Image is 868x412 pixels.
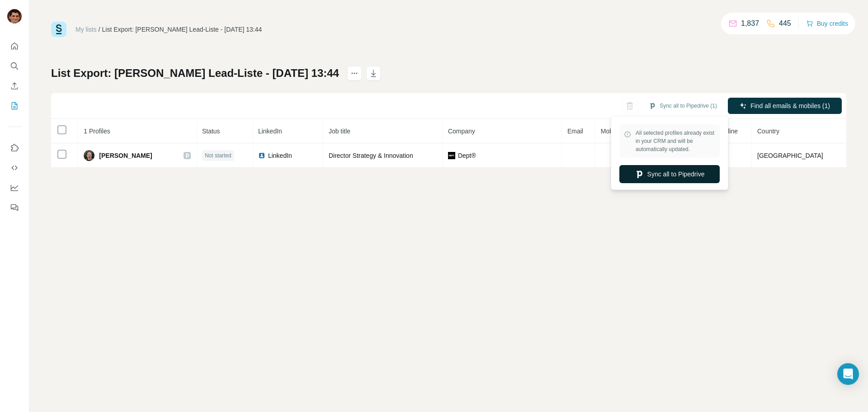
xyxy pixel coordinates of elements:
li: / [99,25,100,34]
span: All selected profiles already exist in your CRM and will be automatically updated. [636,129,715,153]
button: Enrich CSV [7,78,22,94]
span: Dept® [458,151,476,160]
p: 445 [779,18,791,29]
div: Open Intercom Messenger [837,363,859,385]
button: Sync all to Pipedrive [619,165,720,183]
span: Find all emails & mobiles (1) [750,101,830,110]
span: Director Strategy & Innovation [329,152,413,159]
div: List Export: [PERSON_NAME] Lead-Liste - [DATE] 13:44 [102,25,262,34]
span: [GEOGRAPHIC_DATA] [757,152,823,159]
p: 1,837 [741,18,759,29]
button: Sync all to Pipedrive (1) [642,99,723,113]
button: Use Surfe API [7,160,22,176]
img: Avatar [84,150,94,161]
button: Dashboard [7,180,22,196]
span: LinkedIn [268,151,292,160]
button: My lists [7,98,22,114]
button: Search [7,58,22,74]
span: Company [448,128,475,135]
a: My lists [75,26,97,33]
img: Avatar [7,9,22,24]
button: Quick start [7,38,22,54]
span: Email [567,128,583,135]
span: Country [757,128,779,135]
img: LinkedIn logo [258,152,265,159]
button: Find all emails & mobiles (1) [728,98,842,114]
img: company-logo [448,152,455,159]
span: LinkedIn [258,128,282,135]
h1: List Export: [PERSON_NAME] Lead-Liste - [DATE] 13:44 [51,66,339,81]
span: Not started [205,152,231,160]
span: Status [202,128,220,135]
span: Landline [714,128,738,135]
button: Use Surfe on LinkedIn [7,140,22,156]
span: Job title [329,128,350,135]
button: Buy credits [806,17,848,30]
button: actions [347,66,362,81]
span: 1 Profiles [84,128,110,135]
span: [PERSON_NAME] [99,151,152,160]
span: Mobile [601,128,619,135]
img: Surfe Logo [51,22,66,37]
button: Feedback [7,199,22,216]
